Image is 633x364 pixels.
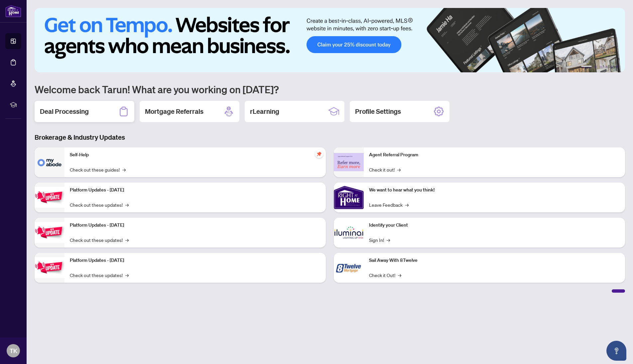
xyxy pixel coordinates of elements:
h2: Deal Processing [40,107,89,116]
span: → [125,271,129,279]
img: Platform Updates - July 21, 2025 [35,187,64,208]
p: Platform Updates - [DATE] [70,222,320,229]
a: Check it Out!→ [369,271,401,279]
p: We want to hear what you think! [369,186,620,194]
a: Check out these updates!→ [70,236,129,244]
h2: Profile Settings [355,107,401,116]
a: Check it out!→ [369,166,401,173]
p: Sail Away With 8Twelve [369,257,620,264]
img: Sail Away With 8Twelve [334,253,364,283]
a: Check out these guides!→ [70,166,126,173]
button: 1 [581,66,592,68]
p: Platform Updates - [DATE] [70,186,320,194]
span: pushpin [315,150,323,158]
span: → [125,236,129,244]
button: 3 [600,66,602,68]
button: 2 [594,66,597,68]
h2: Mortgage Referrals [145,107,203,116]
button: 6 [616,66,618,68]
p: Self-Help [70,151,320,159]
img: Identify your Client [334,218,364,248]
span: → [405,201,409,208]
a: Leave Feedback→ [369,201,409,208]
a: Sign In!→ [369,236,390,244]
img: We want to hear what you think! [334,182,364,212]
p: Agent Referral Program [369,151,620,159]
h3: Brokerage & Industry Updates [35,133,625,142]
span: TK [10,346,17,355]
span: → [387,236,390,244]
h1: Welcome back Tarun! What are you working on [DATE]? [35,83,625,96]
a: Check out these updates!→ [70,201,129,208]
img: logo [5,5,21,17]
p: Identify your Client [369,222,620,229]
span: → [398,271,401,279]
button: 4 [605,66,608,68]
img: Agent Referral Program [334,153,364,171]
span: → [122,166,126,173]
button: 5 [610,66,613,68]
span: → [397,166,401,173]
img: Slide 0 [35,8,625,72]
span: → [125,201,129,208]
img: Platform Updates - June 23, 2025 [35,257,64,278]
img: Platform Updates - July 8, 2025 [35,222,64,243]
p: Platform Updates - [DATE] [70,257,320,264]
img: Self-Help [35,147,64,177]
button: Open asap [606,341,626,361]
a: Check out these updates!→ [70,271,129,279]
h2: rLearning [250,107,279,116]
